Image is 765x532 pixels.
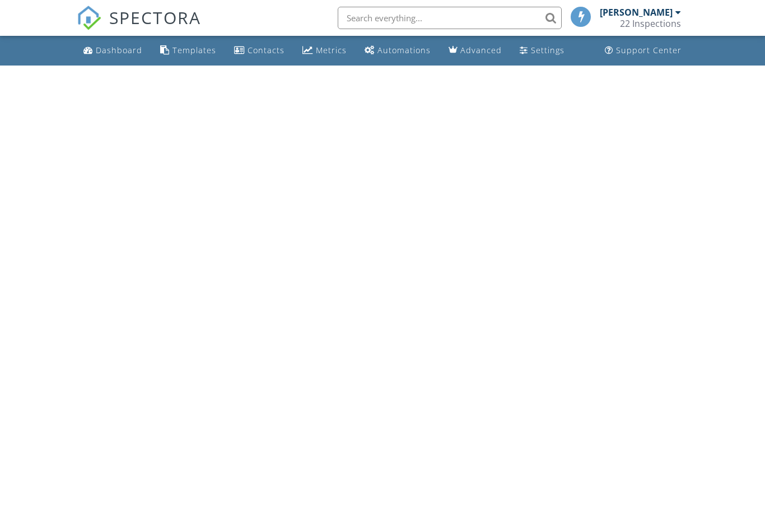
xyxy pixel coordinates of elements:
[77,15,201,39] a: SPECTORA
[248,45,284,55] div: Contacts
[616,45,682,55] div: Support Center
[620,18,681,29] div: 22 Inspections
[230,40,289,61] a: Contacts
[338,7,562,29] input: Search everything...
[531,45,565,55] div: Settings
[172,45,216,55] div: Templates
[600,7,673,18] div: [PERSON_NAME]
[360,40,435,61] a: Automations (Basic)
[79,40,147,61] a: Dashboard
[600,40,686,61] a: Support Center
[444,40,506,61] a: Advanced
[460,45,502,55] div: Advanced
[109,6,201,29] span: SPECTORA
[96,45,142,55] div: Dashboard
[515,40,569,61] a: Settings
[298,40,351,61] a: Metrics
[77,6,101,30] img: The Best Home Inspection Software - Spectora
[377,45,431,55] div: Automations
[316,45,347,55] div: Metrics
[156,40,221,61] a: Templates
